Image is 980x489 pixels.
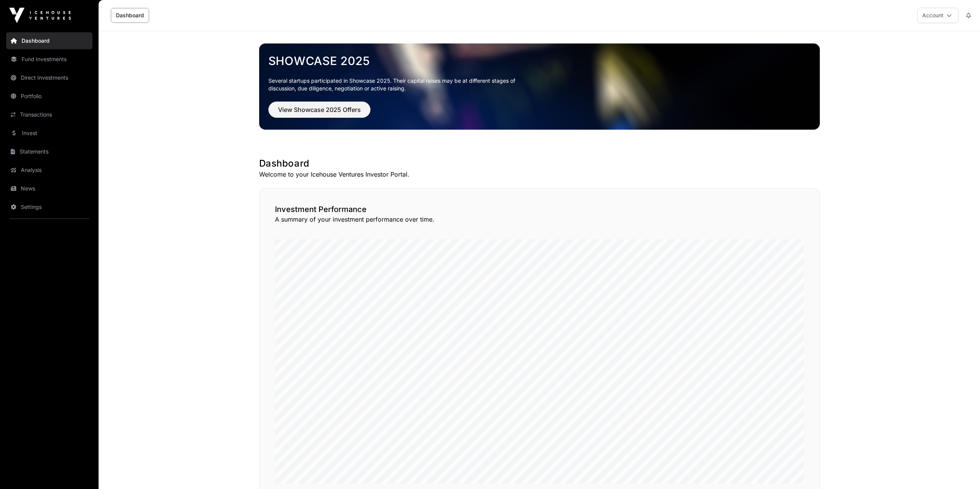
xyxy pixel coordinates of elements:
[6,106,92,123] a: Transactions
[268,54,811,68] a: Showcase 2025
[6,51,92,68] a: Fund Investments
[111,8,149,23] a: Dashboard
[6,125,92,142] a: Invest
[6,88,92,105] a: Portfolio
[6,143,92,160] a: Statements
[275,204,804,215] h2: Investment Performance
[278,105,361,114] span: View Showcase 2025 Offers
[6,162,92,179] a: Analysis
[6,69,92,86] a: Direct Investments
[6,199,92,215] a: Settings
[941,452,980,489] iframe: Chat Widget
[275,215,804,224] p: A summary of your investment performance over time.
[268,102,370,118] button: View Showcase 2025 Offers
[6,180,92,197] a: News
[259,157,820,170] h1: Dashboard
[268,77,527,92] p: Several startups participated in Showcase 2025. Their capital raises may be at different stages o...
[6,32,92,49] a: Dashboard
[9,8,71,23] img: Icehouse Ventures Logo
[917,8,958,23] button: Account
[268,109,370,117] a: View Showcase 2025 Offers
[259,43,820,130] img: Showcase 2025
[259,170,820,179] p: Welcome to your Icehouse Ventures Investor Portal.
